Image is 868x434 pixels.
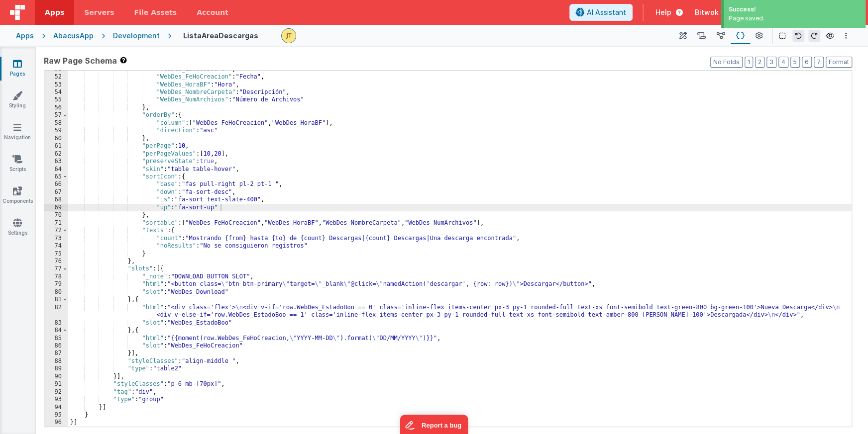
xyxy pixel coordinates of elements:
h4: ListaAreaDescargas [183,32,258,39]
div: 64 [44,166,68,173]
div: 57 [44,111,68,119]
span: Bitwok — [694,7,727,17]
div: 66 [44,180,68,188]
div: 81 [44,296,68,303]
div: 61 [44,142,68,150]
span: File Assets [134,7,177,17]
button: 6 [802,57,812,68]
div: 85 [44,335,68,342]
div: 60 [44,135,68,142]
div: 53 [44,81,68,88]
div: 82 [44,304,68,319]
div: 94 [44,404,68,411]
button: AI Assistant [569,4,633,21]
button: Bitwok — [EMAIL_ADDRESS][DOMAIN_NAME] [694,7,860,17]
button: 1 [745,57,753,68]
button: 2 [755,57,764,68]
div: Apps [16,31,34,41]
div: 63 [44,158,68,165]
div: 89 [44,365,68,372]
div: 70 [44,211,68,219]
span: Apps [45,7,64,17]
div: 72 [44,227,68,234]
img: b946f60093a9f392b4f209222203fa12 [282,29,296,43]
div: 92 [44,388,68,396]
div: 93 [44,396,68,403]
div: 95 [44,411,68,419]
div: 71 [44,219,68,227]
div: Development [113,31,160,41]
span: Help [655,7,671,17]
div: 80 [44,288,68,296]
div: Page saved. [729,14,861,23]
div: 73 [44,235,68,242]
button: Options [840,30,852,42]
div: 75 [44,250,68,258]
div: 91 [44,380,68,388]
div: 96 [44,419,68,426]
div: 87 [44,349,68,357]
div: 65 [44,173,68,180]
div: 59 [44,127,68,134]
div: 58 [44,119,68,127]
div: 84 [44,327,68,334]
button: 4 [778,57,788,68]
button: 3 [766,57,776,68]
div: AbacusApp [53,31,94,41]
span: Raw Page Schema [44,55,117,67]
div: 79 [44,280,68,288]
div: 86 [44,342,68,349]
div: 88 [44,357,68,365]
div: 74 [44,242,68,250]
div: Success! [729,5,861,14]
div: 55 [44,96,68,103]
button: 5 [790,57,800,68]
button: Format [826,57,852,68]
div: 67 [44,188,68,196]
div: 83 [44,319,68,327]
div: 68 [44,196,68,203]
div: 54 [44,88,68,96]
span: AI Assistant [587,7,626,17]
div: 76 [44,258,68,265]
div: 69 [44,204,68,211]
div: 77 [44,265,68,272]
div: 62 [44,150,68,158]
button: 7 [814,57,824,68]
div: 52 [44,73,68,81]
div: 56 [44,104,68,111]
button: No Folds [710,57,743,68]
div: 90 [44,373,68,380]
span: Servers [84,7,114,17]
div: 78 [44,273,68,280]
